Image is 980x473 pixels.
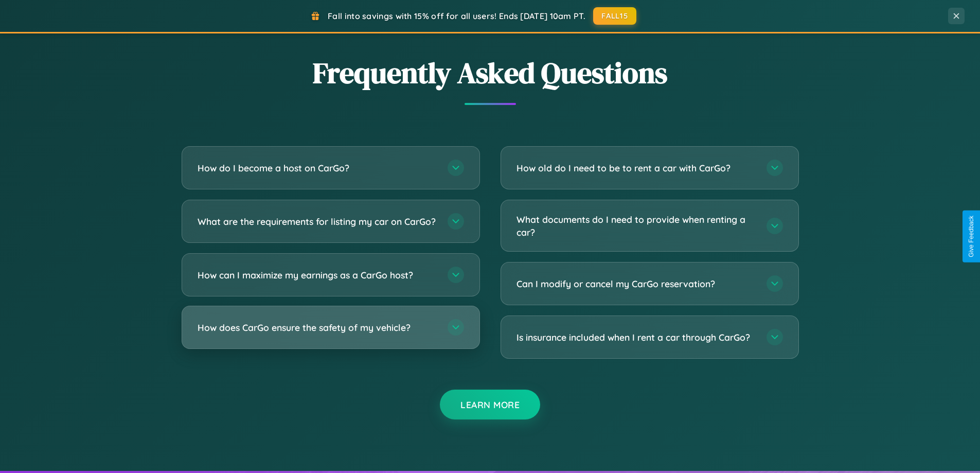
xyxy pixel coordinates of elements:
[516,331,756,344] h3: Is insurance included when I rent a car through CarGo?
[198,162,437,174] h3: How do I become a host on CarGo?
[182,53,799,93] h2: Frequently Asked Questions
[198,215,437,228] h3: What are the requirements for listing my car on CarGo?
[198,321,437,334] h3: How does CarGo ensure the safety of my vehicle?
[516,277,756,290] h3: Can I modify or cancel my CarGo reservation?
[516,162,756,174] h3: How old do I need to be to rent a car with CarGo?
[593,7,636,25] button: FALL15
[198,269,437,282] h3: How can I maximize my earnings as a CarGo host?
[968,216,975,257] div: Give Feedback
[440,390,540,419] button: Learn More
[328,11,585,21] span: Fall into savings with 15% off for all users! Ends [DATE] 10am PT.
[516,213,756,238] h3: What documents do I need to provide when renting a car?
